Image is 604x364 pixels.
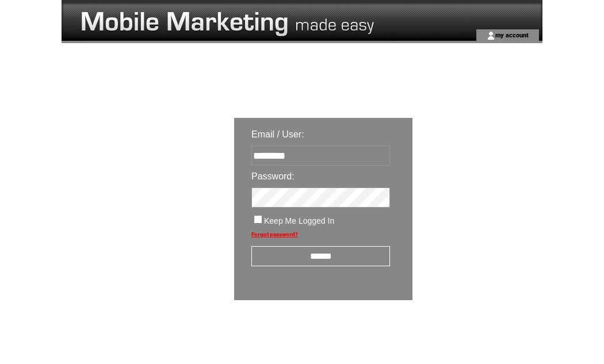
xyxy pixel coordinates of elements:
a: Forgot password? [251,231,298,237]
img: transparent.png [446,329,503,343]
span: Email / User: [251,129,304,139]
span: Password: [251,171,295,181]
img: account_icon.gif [487,31,495,40]
a: my account [495,31,529,39]
span: Keep Me Logged In [264,216,334,225]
